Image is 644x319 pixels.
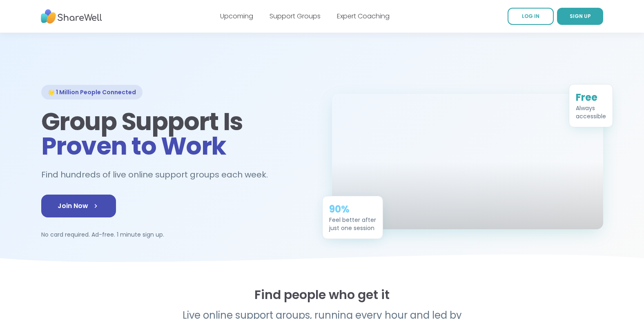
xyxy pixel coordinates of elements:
[570,13,591,20] span: SIGN UP
[508,8,554,25] a: LOG IN
[41,288,603,302] h2: Find people who get it
[58,201,100,211] span: Join Now
[557,8,603,25] a: SIGN UP
[522,13,539,20] span: LOG IN
[270,11,321,21] a: Support Groups
[329,216,376,232] div: Feel better after just one session
[41,168,276,182] h2: Find hundreds of live online support groups each week.
[329,203,376,216] div: 90%
[41,230,312,239] p: No card required. Ad-free. 1 minute sign up.
[41,5,102,28] img: ShareWell Nav Logo
[337,11,390,21] a: Expert Coaching
[576,104,606,120] div: Always accessible
[220,11,253,21] a: Upcoming
[41,109,312,158] h1: Group Support Is
[576,91,606,104] div: Free
[41,85,143,100] div: 🌟 1 Million People Connected
[41,195,116,217] a: Join Now
[41,129,226,163] span: Proven to Work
